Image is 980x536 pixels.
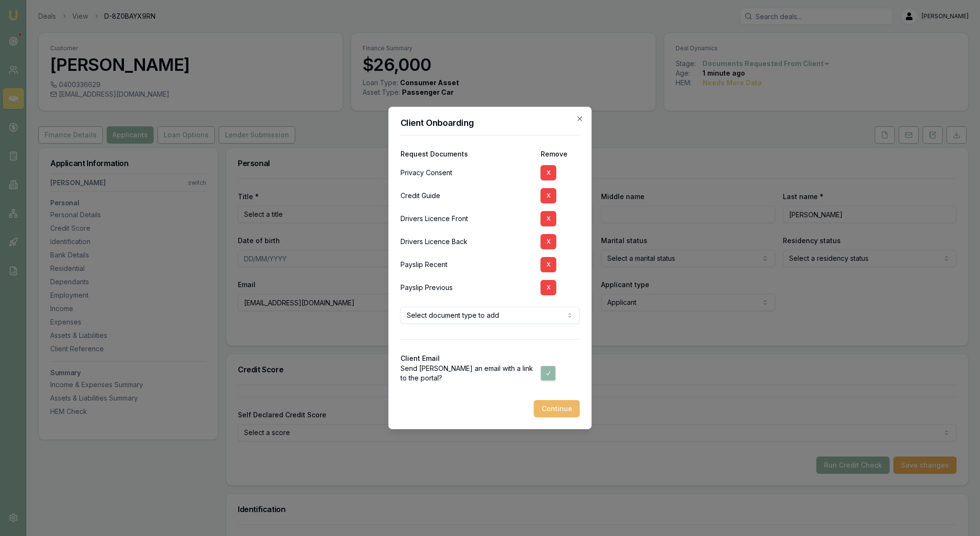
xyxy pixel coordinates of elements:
[401,161,533,184] div: Privacy Consent
[541,234,557,249] button: X
[401,184,533,207] div: Credit Guide
[401,207,533,230] div: Drivers Licence Front
[541,165,557,180] button: X
[401,364,533,383] label: Send [PERSON_NAME] an email with a link to the portal?
[541,280,557,295] button: X
[401,230,533,253] div: Drivers Licence Back
[541,188,557,203] button: X
[541,151,580,157] div: Remove
[401,253,533,276] div: Payslip Recent
[401,355,580,362] div: Client Email
[401,151,533,157] div: Request Documents
[541,211,557,226] button: X
[534,400,580,417] button: Continue
[401,276,533,299] div: Payslip Previous
[541,257,557,272] button: X
[401,119,580,127] h2: Client Onboarding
